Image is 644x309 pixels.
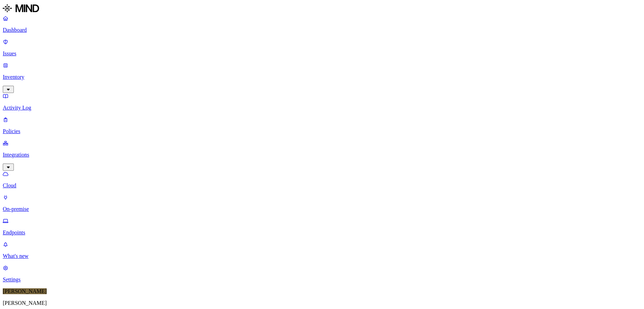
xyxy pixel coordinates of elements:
a: Integrations [3,140,641,170]
a: Activity Log [3,93,641,111]
p: Integrations [3,152,641,158]
p: Dashboard [3,27,641,33]
a: MIND [3,3,641,15]
a: Settings [3,265,641,283]
p: Activity Log [3,105,641,111]
p: Inventory [3,74,641,80]
p: What's new [3,253,641,259]
a: Cloud [3,171,641,189]
a: Issues [3,39,641,57]
p: On-premise [3,206,641,212]
a: On-premise [3,194,641,212]
p: Policies [3,128,641,134]
a: Policies [3,116,641,134]
p: Settings [3,277,641,283]
span: [PERSON_NAME] [3,288,47,294]
a: Endpoints [3,218,641,236]
a: What's new [3,241,641,259]
p: Endpoints [3,230,641,236]
img: MIND [3,3,39,14]
a: Dashboard [3,15,641,33]
p: Issues [3,50,641,57]
a: Inventory [3,62,641,92]
p: Cloud [3,182,641,189]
